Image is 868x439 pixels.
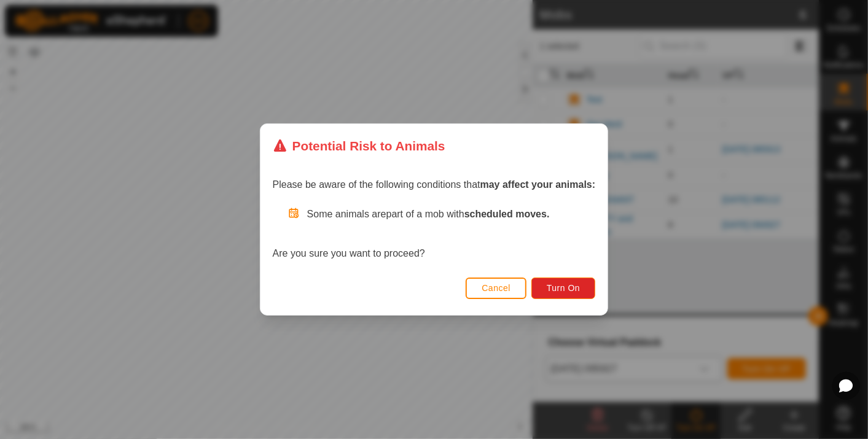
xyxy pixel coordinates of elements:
[273,207,596,261] div: Are you sure you want to proceed?
[531,278,595,299] button: Turn On
[482,283,510,293] span: Cancel
[480,179,596,190] strong: may affect your animals:
[307,207,596,222] p: Some animals are
[386,209,550,219] span: part of a mob with
[464,209,550,219] strong: scheduled moves.
[547,283,580,293] span: Turn On
[466,278,526,299] button: Cancel
[273,136,445,155] div: Potential Risk to Animals
[273,179,596,190] span: Please be aware of the following conditions that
